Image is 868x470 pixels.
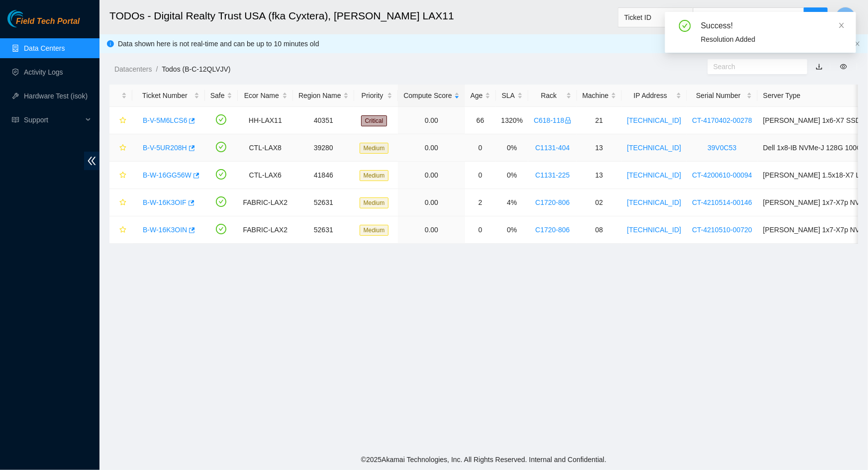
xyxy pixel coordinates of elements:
span: Medium [360,225,389,236]
span: check-circle [216,114,226,125]
span: check-circle [216,224,226,234]
a: [TECHNICAL_ID] [627,144,681,152]
td: 0% [496,162,529,189]
td: FABRIC-LAX2 [238,216,293,244]
span: / [156,65,158,73]
a: Datacenters [114,65,152,73]
a: [TECHNICAL_ID] [627,198,681,206]
td: 0% [496,134,529,162]
td: 0% [496,216,529,244]
td: 02 [577,189,622,216]
td: 41846 [293,162,354,189]
td: 0 [465,216,496,244]
span: star [119,144,126,152]
td: 0 [465,134,496,162]
span: Field Tech Portal [16,17,80,26]
td: 66 [465,107,496,134]
td: 0.00 [398,162,465,189]
a: [TECHNICAL_ID] [627,171,681,179]
a: B-W-16GG56W [143,171,192,179]
button: D [836,7,856,27]
span: star [119,117,126,125]
a: C1720-806 [535,198,570,206]
span: Medium [360,197,389,208]
a: B-W-16K3OIF [143,198,187,206]
a: [TECHNICAL_ID] [627,116,681,124]
td: 52631 [293,216,354,244]
td: CTL-LAX8 [238,134,293,162]
div: Success! [701,20,844,32]
a: Data Centers [24,44,65,52]
a: CT-4210510-00720 [692,226,753,234]
input: Enter text here... [693,7,804,27]
span: star [119,199,126,207]
td: 2 [465,189,496,216]
span: Critical [361,115,387,126]
td: 40351 [293,107,354,134]
td: 39280 [293,134,354,162]
a: B-V-5UR208H [143,144,187,152]
td: 0.00 [398,134,465,162]
button: download [808,59,830,75]
div: Resolution Added [701,34,844,45]
a: CT-4200610-00094 [692,171,753,179]
span: Medium [360,143,389,154]
span: check-circle [216,169,226,180]
button: search [804,7,828,27]
td: HH-LAX11 [238,107,293,134]
button: star [115,112,127,128]
td: 0.00 [398,107,465,134]
td: CTL-LAX6 [238,162,293,189]
a: Todos (B-C-12QLVJV) [162,65,230,73]
a: Hardware Test (isok) [24,92,88,100]
span: star [119,172,126,180]
span: eye [840,63,847,70]
span: double-left [84,152,99,170]
a: C1720-806 [535,226,570,234]
button: star [115,167,127,183]
span: check-circle [679,20,691,32]
td: 0.00 [398,216,465,244]
span: check-circle [216,142,226,152]
a: C618-118lock [534,116,572,124]
td: 4% [496,189,529,216]
td: FABRIC-LAX2 [238,189,293,216]
span: lock [565,117,572,124]
button: star [115,222,127,238]
td: 13 [577,134,622,162]
span: Support [24,110,83,130]
span: check-circle [216,196,226,207]
td: 0 [465,162,496,189]
td: 1320% [496,107,529,134]
button: close [855,41,861,47]
a: download [816,63,823,71]
a: C1131-225 [535,171,570,179]
button: star [115,194,127,210]
a: CT-4210514-00146 [692,198,753,206]
td: 13 [577,162,622,189]
a: Akamai TechnologiesField Tech Portal [7,18,80,31]
input: Search [713,61,794,72]
button: star [115,140,127,156]
a: Activity Logs [24,68,63,76]
td: 52631 [293,189,354,216]
img: Akamai Technologies [7,10,50,27]
a: 39V0C53 [708,144,737,152]
span: close [838,22,845,29]
span: Ticket ID [624,10,687,25]
td: 0.00 [398,189,465,216]
span: star [119,226,126,234]
a: B-V-5M6LCS6 [143,116,187,124]
td: 08 [577,216,622,244]
a: [TECHNICAL_ID] [627,226,681,234]
a: C1131-404 [535,144,570,152]
a: B-W-16K3OIN [143,226,187,234]
span: D [843,11,849,23]
td: 21 [577,107,622,134]
footer: © 2025 Akamai Technologies, Inc. All Rights Reserved. Internal and Confidential. [99,449,868,470]
span: read [12,116,19,123]
span: Medium [360,170,389,181]
a: CT-4170402-00278 [692,116,753,124]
